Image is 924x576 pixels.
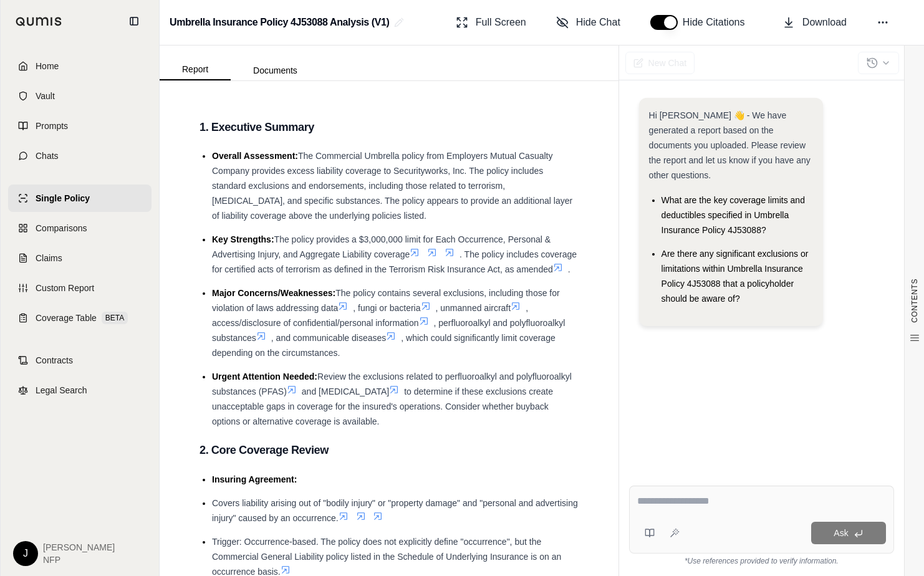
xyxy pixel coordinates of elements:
h2: Umbrella Insurance Policy 4J53088 Analysis (V1) [170,11,389,34]
span: Urgent Attention Needed: [212,372,317,382]
span: Covers liability arising out of "bodily injury" or "property damage" and "personal and advertisin... [212,498,578,523]
button: Ask [811,522,886,544]
span: Hi [PERSON_NAME] 👋 - We have generated a report based on the documents you uploaded. Please revie... [649,110,811,180]
span: Major Concerns/Weaknesses: [212,288,335,298]
span: The Commercial Umbrella policy from Employers Mutual Casualty Company provides excess liability c... [212,151,572,221]
span: Hide Chat [576,15,620,30]
a: Legal Search [8,377,152,404]
span: and [MEDICAL_DATA] [302,386,389,396]
button: Download [777,10,852,35]
button: Hide Chat [551,10,625,35]
span: BETA [102,312,128,324]
h3: 2. Core Coverage Review [200,439,579,461]
span: The policy provides a $3,000,000 limit for Each Occurrence, Personal & Advertising Injury, and Ag... [212,234,551,259]
span: Hide Citations [683,15,753,30]
span: Full Screen [476,15,526,30]
a: Vault [8,82,152,110]
span: Chats [36,150,59,162]
div: *Use references provided to verify information. [629,554,894,566]
span: Ask [834,528,848,538]
button: Documents [231,60,320,80]
a: Contracts [8,347,152,374]
span: Single Policy [36,192,90,204]
span: Legal Search [36,384,87,396]
span: NFP [43,554,115,566]
span: Home [36,60,59,72]
span: Custom Report [36,282,94,294]
span: Comparisons [36,222,87,234]
span: [PERSON_NAME] [43,541,115,554]
span: Are there any significant exclusions or limitations within Umbrella Insurance Policy 4J53088 that... [662,249,809,304]
span: , unmanned aircraft [436,303,511,313]
span: Insuring Agreement: [212,474,297,484]
span: , and communicable diseases [271,333,386,343]
img: Qumis Logo [16,17,62,26]
span: CONTENTS [910,279,920,323]
span: Overall Assessment: [212,151,298,161]
a: Home [8,52,152,80]
span: , which could significantly limit coverage depending on the circumstances. [212,333,556,358]
span: Download [802,15,847,30]
h3: 1. Executive Summary [200,116,579,138]
a: Chats [8,142,152,170]
a: Prompts [8,112,152,140]
button: Report [160,59,231,80]
span: Vault [36,90,55,102]
span: Prompts [36,120,68,132]
a: Comparisons [8,214,152,242]
a: Single Policy [8,185,152,212]
span: , fungi or bacteria [353,303,420,313]
a: Coverage TableBETA [8,304,152,332]
div: J [13,541,38,566]
span: What are the key coverage limits and deductibles specified in Umbrella Insurance Policy 4J53088? [662,195,805,235]
span: . [568,264,570,274]
a: Claims [8,244,152,272]
button: Collapse sidebar [124,11,144,31]
a: Custom Report [8,274,152,302]
span: Review the exclusions related to perfluoroalkyl and polyfluoroalkyl substances (PFAS) [212,372,572,396]
span: to determine if these exclusions create unacceptable gaps in coverage for the insured's operation... [212,386,553,426]
span: The policy contains several exclusions, including those for violation of laws addressing data [212,288,560,313]
button: Full Screen [451,10,531,35]
span: Claims [36,252,62,264]
span: Coverage Table [36,312,97,324]
span: Key Strengths: [212,234,274,244]
span: Contracts [36,354,73,367]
